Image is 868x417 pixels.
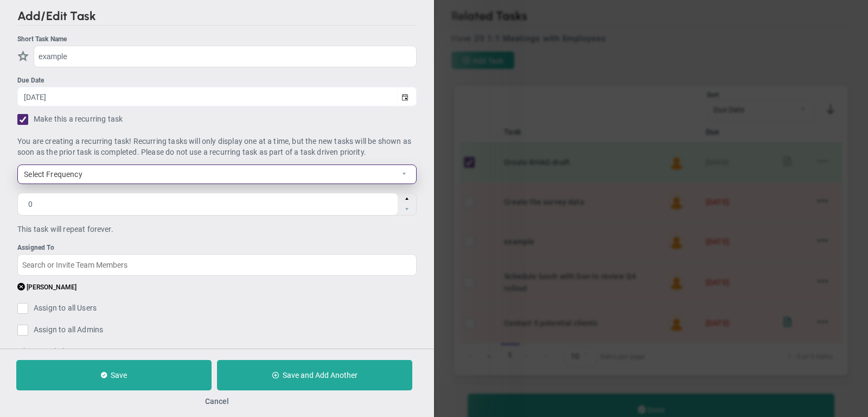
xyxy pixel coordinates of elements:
div: Due Date [17,75,414,86]
span: select [398,87,416,106]
p: This task will repeat forever. [17,224,417,235]
span: Assign to all Admins [34,325,103,338]
span: Save [111,371,127,380]
input: 0 [18,193,398,215]
span: Decrease value [398,204,416,215]
span: Assign to all Users [34,303,97,317]
h2: Add/Edit Task [17,9,417,26]
input: Search or Invite Team Members [17,254,417,276]
button: [PERSON_NAME] [17,282,76,292]
span: Increase value [398,193,416,204]
span: [PERSON_NAME] [27,283,76,291]
div: Short Task Name [17,34,414,45]
span: Make this a recurring task [34,114,123,128]
span: Select Frequency [18,165,398,184]
button: Save and Add Another [217,360,412,390]
span: Save and Add Another [283,371,358,380]
span: select [398,165,416,184]
div: Assigned To [17,243,414,253]
button: Save [16,360,212,390]
p: You are creating a recurring task! Recurring tasks will only display one at a time, but the new t... [17,136,417,157]
button: Cancel [205,397,229,406]
div: Align to a Priority [17,346,414,357]
input: Short Task Name [34,46,417,67]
